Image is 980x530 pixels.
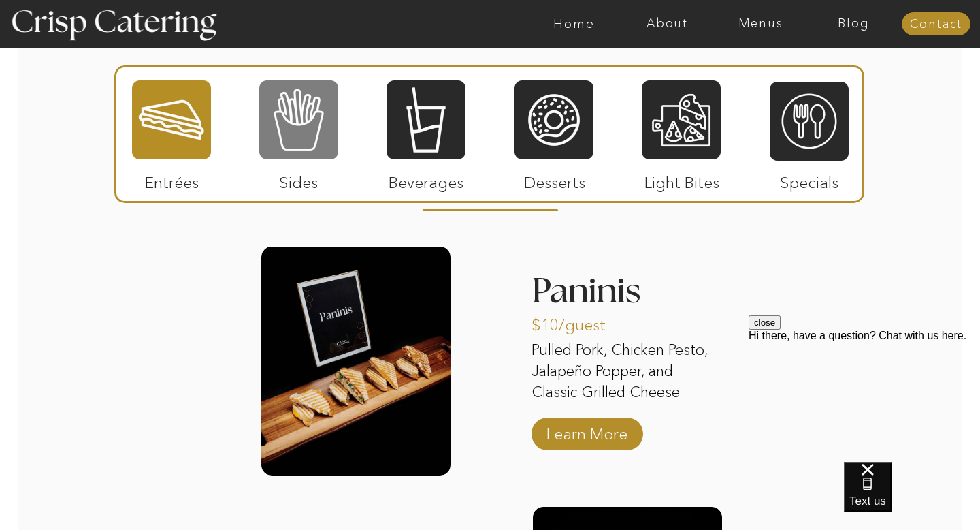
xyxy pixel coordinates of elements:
[532,340,721,405] p: Pulled Pork, Chicken Pesto, Jalapeño Popper, and Classic Grilled Cheese
[714,17,807,31] a: Menus
[253,159,344,199] p: Sides
[509,159,600,199] p: Desserts
[380,159,471,199] p: Beverages
[532,302,622,341] p: $10/guest
[807,17,900,31] a: Blog
[749,315,980,479] iframe: podium webchat widget prompt
[527,17,621,31] a: Home
[902,18,970,31] a: Contact
[542,411,632,450] a: Learn More
[532,274,721,317] h3: Paninis
[621,17,714,31] a: About
[764,159,854,199] p: Specials
[844,462,980,530] iframe: podium webchat widget bubble
[636,159,727,199] p: Light Bites
[127,159,217,199] p: Entrées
